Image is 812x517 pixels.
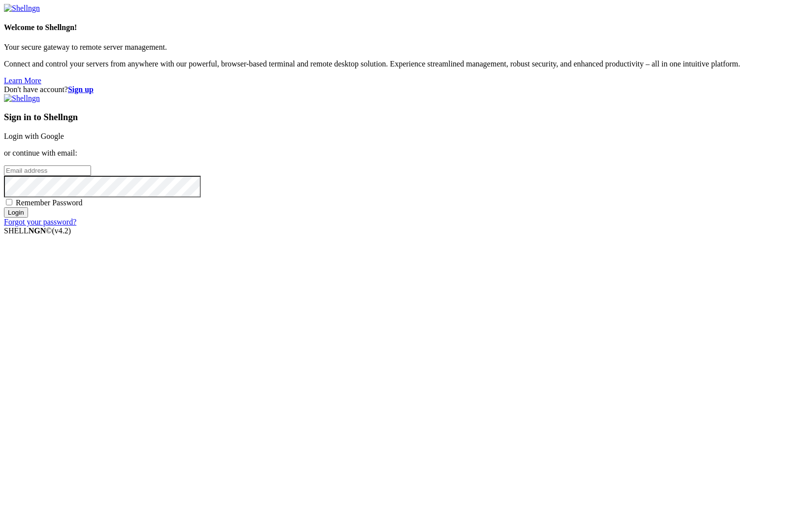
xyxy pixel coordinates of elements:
[4,218,76,226] a: Forgot your password?
[4,76,41,85] a: Learn More
[4,23,808,32] h4: Welcome to Shellngn!
[6,199,12,205] input: Remember Password
[16,198,83,207] span: Remember Password
[29,226,46,235] b: NGN
[4,4,40,13] img: Shellngn
[68,85,94,94] a: Sign up
[4,132,64,140] a: Login with Google
[4,112,808,123] h3: Sign in to Shellngn
[4,226,71,235] span: SHELL ©
[4,149,808,158] p: or continue with email:
[4,85,808,94] div: Don't have account?
[4,94,40,103] img: Shellngn
[4,60,808,68] p: Connect and control your servers from anywhere with our powerful, browser-based terminal and remo...
[4,165,91,176] input: Email address
[4,43,808,52] p: Your secure gateway to remote server management.
[4,207,28,218] input: Login
[52,226,71,235] span: 4.2.0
